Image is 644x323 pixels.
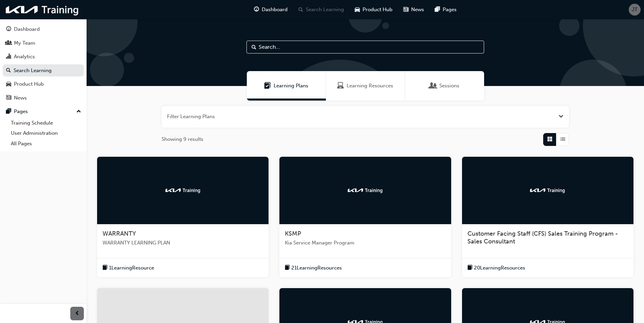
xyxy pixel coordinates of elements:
span: prev-icon [75,309,80,318]
span: Kia Service Manager Program [285,239,445,247]
span: car-icon [355,5,360,14]
img: kia-training [347,187,384,194]
a: News [3,92,84,104]
span: Learning Resources [347,82,393,90]
a: My Team [3,37,84,49]
div: Product Hub [14,80,44,88]
a: Learning PlansLearning Plans [247,71,326,101]
img: kia-training [3,3,81,17]
button: JT [629,4,641,16]
a: kia-trainingCustomer Facing Staff (CFS) Sales Training Program - Sales Consultantbook-icon20Learn... [462,157,633,278]
button: Open the filter [558,113,564,121]
div: Pages [14,108,28,115]
span: car-icon [6,81,11,87]
span: news-icon [403,5,408,14]
a: All Pages [8,138,84,149]
span: book-icon [467,264,473,272]
span: Dashboard [262,6,288,14]
a: Dashboard [3,23,84,36]
img: kia-training [164,187,202,194]
span: WARRANTY [103,230,136,237]
span: Search Learning [306,6,344,14]
span: Learning Plans [264,82,271,90]
a: User Administration [8,128,84,138]
span: Sessions [439,82,459,90]
span: book-icon [285,264,290,272]
span: pages-icon [6,109,11,115]
span: guage-icon [254,5,259,14]
span: Sessions [430,82,437,90]
a: kia-trainingKSMPKia Service Manager Programbook-icon21LearningResources [279,157,451,278]
span: news-icon [6,95,11,101]
button: book-icon1LearningResource [103,264,154,272]
span: chart-icon [6,54,11,60]
input: Search... [246,41,484,53]
span: WARRANTY LEARNING PLAN [103,239,263,247]
span: 21 Learning Resources [291,264,342,272]
a: Analytics [3,50,84,63]
span: Showing 9 results [162,135,203,143]
a: Product Hub [3,78,84,90]
a: Training Schedule [8,118,84,128]
span: Product Hub [363,6,392,14]
a: kia-trainingWARRANTYWARRANTY LEARNING PLANbook-icon1LearningResource [97,157,269,278]
button: book-icon20LearningResources [467,264,525,272]
span: JT [632,6,638,14]
a: pages-iconPages [429,3,462,17]
span: up-icon [76,107,81,116]
span: KSMP [285,230,301,237]
span: book-icon [103,264,108,272]
span: Customer Facing Staff (CFS) Sales Training Program - Sales Consultant [467,230,618,245]
a: car-iconProduct Hub [349,3,398,17]
button: Pages [3,105,84,118]
span: Learning Plans [274,82,308,90]
div: News [14,94,27,102]
img: kia-training [529,187,566,194]
button: DashboardMy TeamAnalyticsSearch LearningProduct HubNews [3,22,84,105]
a: guage-iconDashboard [249,3,293,17]
span: 20 Learning Resources [474,264,525,272]
span: Search [252,43,256,51]
span: pages-icon [435,5,440,14]
span: List [560,135,565,143]
div: Dashboard [14,25,40,33]
div: Analytics [14,53,35,61]
span: guage-icon [6,26,11,33]
span: Grid [547,135,552,143]
span: search-icon [6,68,11,74]
a: news-iconNews [398,3,429,17]
span: Learning Resources [337,82,344,90]
a: SessionsSessions [405,71,484,101]
span: people-icon [6,40,11,46]
a: Learning ResourcesLearning Resources [326,71,405,101]
a: Search Learning [3,64,84,77]
button: book-icon21LearningResources [285,264,342,272]
span: Pages [443,6,457,14]
span: search-icon [298,5,303,14]
span: News [411,6,424,14]
div: My Team [14,39,35,47]
a: search-iconSearch Learning [293,3,349,17]
span: 1 Learning Resource [109,264,154,272]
